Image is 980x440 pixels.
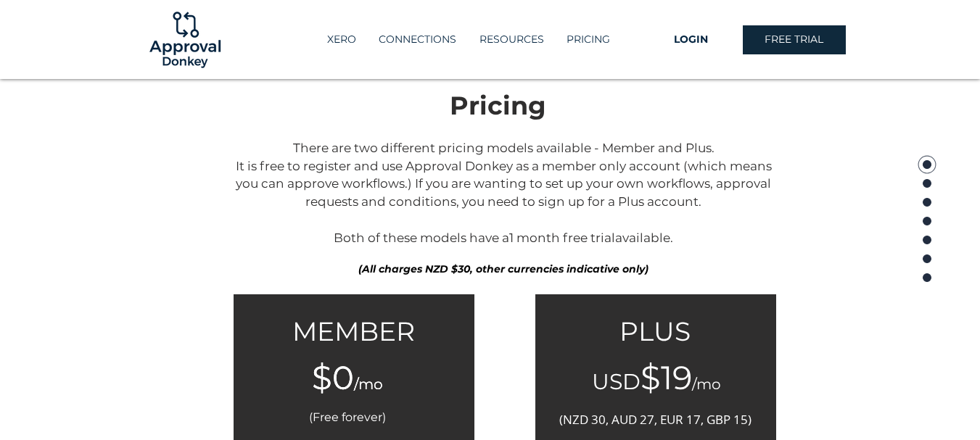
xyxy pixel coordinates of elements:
[320,28,363,51] p: XERO
[146,1,224,79] img: Logo-01.png
[309,410,386,424] span: (Free forever)
[297,28,640,51] nav: Site
[236,141,772,245] span: There are two different pricing models available - Member and Plus. It is free to register and us...
[371,28,464,51] p: CONNECTIONS
[592,368,641,395] span: USD
[743,25,846,54] a: FREE TRIAL
[354,375,383,393] span: /mo
[472,28,551,51] p: RESOURCES
[468,28,555,51] div: RESOURCES
[765,33,823,47] span: FREE TRIAL
[316,28,367,51] a: XERO
[358,262,648,275] span: (All charges NZD $30, other currencies indicative only)​
[312,357,354,397] span: $0
[367,28,468,51] a: CONNECTIONS
[674,33,708,47] span: LOGIN
[641,357,692,397] span: $19
[692,375,721,393] span: /mo
[917,155,937,286] nav: Page
[640,25,743,54] a: LOGIN
[292,315,415,347] span: MEMBER
[450,90,546,121] span: Pricing
[559,28,617,51] p: PRICING
[559,411,752,428] span: (NZD 30, AUD 27, EUR 17, GBP 15)
[509,231,615,245] a: 1 month free trial
[555,28,622,51] a: PRICING
[619,315,691,347] span: PLUS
